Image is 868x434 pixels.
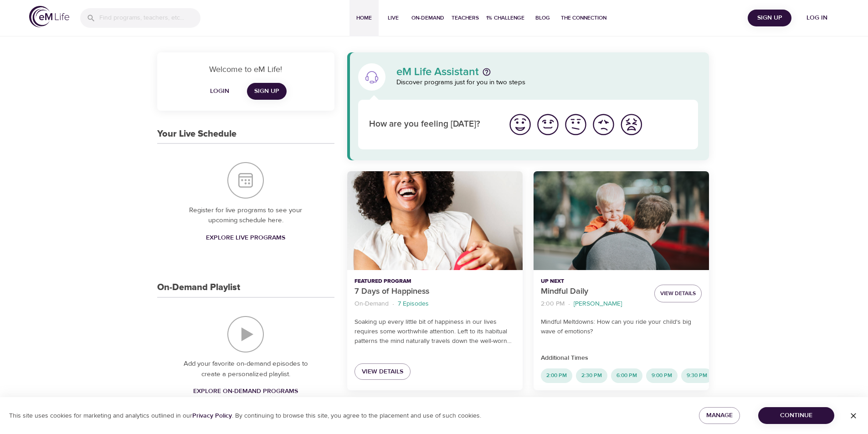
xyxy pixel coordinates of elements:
[654,285,702,302] button: View Details
[799,12,835,24] span: Log in
[541,277,647,286] p: Up Next
[591,112,616,137] img: bad
[365,70,379,84] img: eM Life Assistant
[617,111,645,138] button: I'm feeling worst
[354,298,515,310] nav: breadcrumb
[681,372,713,379] span: 9:30 PM
[354,299,389,309] p: On-Demand
[681,368,713,383] div: 9:30 PM
[354,286,515,298] p: 7 Days of Happiness
[354,277,515,286] p: Featured Program
[506,111,534,138] button: I'm feeling great
[576,372,607,379] span: 2:30 PM
[532,13,554,23] span: Blog
[227,316,264,352] img: On-Demand Playlist
[486,13,524,23] span: 1% Challenge
[541,368,572,383] div: 2:00 PM
[574,299,622,309] p: [PERSON_NAME]
[563,112,588,137] img: ok
[534,111,562,138] button: I'm feeling good
[541,299,565,309] p: 2:00 PM
[541,372,572,379] span: 2:00 PM
[508,112,533,137] img: great
[561,13,606,23] span: The Connection
[541,317,702,337] p: Mindful Meltdowns: How can you ride your child's big wave of emotions?
[190,383,302,400] a: Explore On-Demand Programs
[611,368,642,383] div: 6:00 PM
[29,6,69,27] img: logo
[562,111,590,138] button: I'm feeling ok
[706,410,733,421] span: Manage
[619,112,644,137] img: worst
[168,63,324,76] p: Welcome to eM Life!
[254,86,279,97] span: Sign Up
[99,8,200,28] input: Find programs, teachers, etc...
[541,286,647,298] p: Mindful Daily
[568,298,570,310] li: ·
[227,162,264,199] img: Your Live Schedule
[353,13,375,23] span: Home
[354,317,515,346] p: Soaking up every little bit of happiness in our lives requires some worthwhile attention. Left to...
[765,410,827,421] span: Continue
[175,205,316,226] p: Register for live programs to see your upcoming schedule here.
[347,171,523,270] button: 7 Days of Happiness
[576,368,607,383] div: 2:30 PM
[646,368,678,383] div: 9:00 PM
[209,86,231,97] span: Login
[590,111,617,138] button: I'm feeling bad
[202,230,289,246] a: Explore Live Programs
[541,353,702,363] p: Additional Times
[751,12,788,24] span: Sign Up
[392,298,394,310] li: ·
[534,171,709,270] button: Mindful Daily
[175,359,316,379] p: Add your favorite on-demand episodes to create a personalized playlist.
[646,372,678,379] span: 9:00 PM
[396,77,699,88] p: Discover programs just for you in two steps
[396,66,479,77] p: eM Life Assistant
[369,118,495,131] p: How are you feeling [DATE]?
[382,13,404,23] span: Live
[247,83,287,100] a: Sign Up
[452,13,479,23] span: Teachers
[354,363,411,380] a: View Details
[699,407,740,424] button: Manage
[411,13,444,23] span: On-Demand
[795,10,839,26] button: Log in
[192,412,232,420] a: Privacy Policy
[660,289,696,298] span: View Details
[535,112,560,137] img: good
[206,232,285,244] span: Explore Live Programs
[748,10,791,26] button: Sign Up
[157,129,236,139] h3: Your Live Schedule
[758,407,834,424] button: Continue
[157,282,240,293] h3: On-Demand Playlist
[193,386,298,397] span: Explore On-Demand Programs
[398,299,429,309] p: 7 Episodes
[541,298,647,310] nav: breadcrumb
[611,372,642,379] span: 6:00 PM
[205,83,234,100] button: Login
[362,366,403,378] span: View Details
